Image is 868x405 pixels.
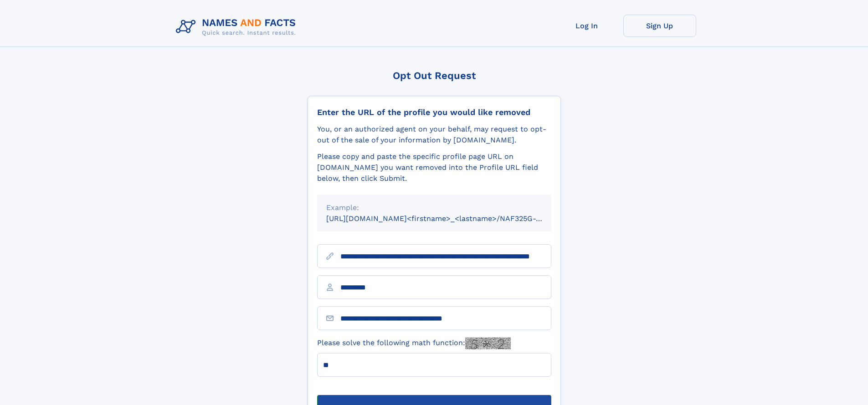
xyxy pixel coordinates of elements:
[172,15,303,39] img: Logo Names and Facts
[326,202,542,213] div: Example:
[326,214,569,223] small: [URL][DOMAIN_NAME]<firstname>_<lastname>/NAF325G-xxxxxxxx
[623,15,696,37] a: Sign Up
[317,337,511,349] label: Please solve the following math function:
[308,70,561,81] div: Opt Out Request
[317,124,551,146] div: You, or an authorized agent on your behalf, may request to opt-out of the sale of your informatio...
[317,151,551,184] div: Please copy and paste the specific profile page URL on [DOMAIN_NAME] you want removed into the Pr...
[317,107,551,117] div: Enter the URL of the profile you would like removed
[550,15,623,37] a: Log In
